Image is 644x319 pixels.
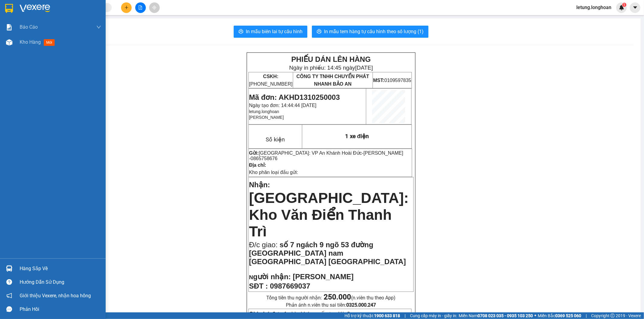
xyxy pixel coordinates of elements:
span: 1 xe điện [345,133,369,140]
span: In mẫu biên lai tự cấu hình [246,28,303,35]
span: down [96,25,101,30]
span: mới [44,39,55,46]
span: 0109597835 [373,78,411,83]
span: notification [6,293,12,298]
span: 1 [623,3,625,7]
span: printer [239,29,243,35]
span: caret-down [633,5,638,10]
strong: Địa chỉ: [249,163,266,168]
span: - [249,150,403,161]
span: [PERSON_NAME] - [249,150,403,161]
span: | [405,312,405,319]
span: Tổng tiền thu người nhận: [266,295,396,301]
span: CÔNG TY TNHH CHUYỂN PHÁT NHANH BẢO AN [48,21,120,31]
span: question-circle [6,279,12,285]
strong: CSKH: [17,21,32,26]
span: Giới thiệu Vexere, nhận hoa hồng [20,292,91,299]
img: warehouse-icon [6,265,12,272]
span: [PERSON_NAME] [249,115,284,120]
span: | [586,312,587,319]
strong: SĐT : [249,282,268,290]
span: [PHONE_NUMBER] [2,21,46,31]
span: [PHONE_NUMBER] [249,74,293,87]
strong: N [249,274,291,280]
strong: 0325.000.247 [346,302,376,308]
button: file-add [135,2,146,13]
span: 0987669037 [270,282,310,290]
img: solution-icon [6,24,12,30]
div: Hàng sắp về [20,264,101,273]
button: plus [121,2,132,13]
span: Ngày in phiếu: 14:45 ngày [289,65,373,71]
span: gười nhận: [253,273,291,281]
span: Miền Bắc [538,312,581,319]
sup: 1 [622,3,626,7]
span: Mã đơn: AKHD1310250003 [2,36,93,45]
span: CÔNG TY TNHH CHUYỂN PHÁT NHANH BẢO AN [296,74,369,87]
span: Ngày in phiếu: 14:44 ngày [40,12,124,18]
img: warehouse-icon [6,39,12,46]
span: Nhận: [249,181,270,189]
span: Cung cấp máy in - giấy in: [410,312,457,319]
span: (n.viên thu theo App) [324,295,396,301]
span: Mã đơn: AKHD1310250003 [249,93,340,101]
strong: Ghi chú đơn: [249,311,284,317]
strong: PHIẾU DÁN LÊN HÀNG [43,3,122,11]
span: file-add [138,5,143,10]
button: aim [149,2,160,13]
span: [PERSON_NAME] [293,273,354,281]
span: letung.longhoan [249,109,279,114]
span: aim [152,5,156,10]
span: [GEOGRAPHIC_DATA]: VP An Khánh Hoài Đức [259,150,362,156]
button: caret-down [630,2,640,13]
span: letung.longhoan [572,4,616,11]
span: Phản ánh n.viên thu sai tiền: [286,302,376,308]
span: message [6,306,12,312]
span: Số kiện [266,136,285,143]
span: Đ/c giao: [249,241,280,249]
button: printerIn mẫu biên lai tự cấu hình [234,26,307,38]
span: [GEOGRAPHIC_DATA]: Kho Văn Điển Thanh Trì [249,190,409,239]
strong: CSKH: [263,74,278,79]
div: Hướng dẫn sử dụng [20,278,101,287]
span: Kho phân loại đầu gửi: [249,170,298,175]
span: Kho hàng [20,39,41,45]
span: printer [317,29,322,35]
strong: MST: [373,78,384,83]
span: Ngày tạo đơn: 14:44:44 [DATE] [249,103,316,108]
div: Phản hồi [20,305,101,314]
span: plus [124,5,129,10]
span: Hỗ trợ kỹ thuật: [344,312,400,319]
span: [DATE] [355,65,373,71]
span: In mẫu tem hàng tự cấu hình theo số lượng (1) [324,28,424,35]
span: copyright [610,314,615,318]
span: ⚪️ [534,314,536,317]
span: số 7 ngách 9 ngõ 53 đường [GEOGRAPHIC_DATA] nam [GEOGRAPHIC_DATA] [GEOGRAPHIC_DATA] [249,241,406,266]
button: printerIn mẫu tem hàng tự cấu hình theo số lượng (1) [312,26,428,38]
strong: 250.000 [324,293,351,301]
span: 1 chìa khóa quấn tay lái, 2 gương [249,311,368,317]
strong: 0369 525 060 [555,313,581,318]
span: Miền Nam [459,312,533,319]
strong: 0708 023 035 - 0935 103 250 [478,313,533,318]
strong: Gửi: [249,150,259,156]
span: 0865758676 [251,156,277,161]
strong: PHIẾU DÁN LÊN HÀNG [291,55,371,63]
img: logo-vxr [5,4,13,13]
span: Báo cáo [20,23,38,31]
img: icon-new-feature [619,5,624,10]
strong: 1900 633 818 [374,313,400,318]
